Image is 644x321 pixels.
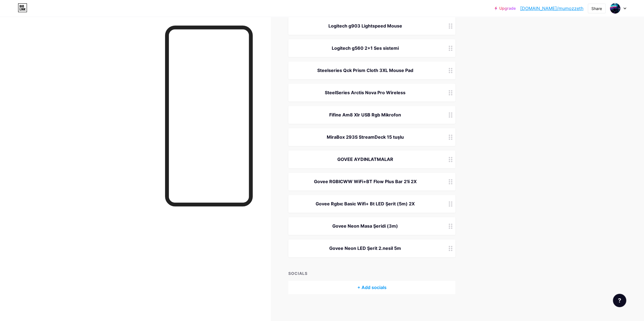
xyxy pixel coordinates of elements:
[295,111,435,118] div: Fifine Am8 Xlr USB Rgb Mikrofon
[610,3,620,14] img: mumozzeth
[295,45,435,51] div: Logitech g560 2+1 Ses sistemi
[295,89,435,96] div: SteelSeries Arctis Nova Pro Wireless
[295,134,435,140] div: MiraBox 293S StreamDeck 15 tuşlu
[495,6,516,11] a: Upgrade
[288,281,455,294] div: + Add socials
[591,6,602,11] div: Share
[295,178,435,185] div: Govee RGBICWW WiFi+BT Flow Plus Bar 2'li 2X
[295,23,435,29] div: Logitech g903 Lightspeed Mouse
[295,156,435,163] div: GOVEE AYDINLATMALAR
[295,223,435,229] div: Govee Neon Masa Şeridi (3m)
[295,200,435,207] div: Govee Rgbıc Basic Wifi+ Bt LED Şerit (5m) 2X
[295,245,435,252] div: Govee Neon LED Şerit 2.nesil 5m
[288,270,455,276] div: SOCIALS
[520,5,583,12] a: [DOMAIN_NAME]/mumozzeth
[295,67,435,74] div: Steelseries Qck Prism Cloth 3XL Mouse Pad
